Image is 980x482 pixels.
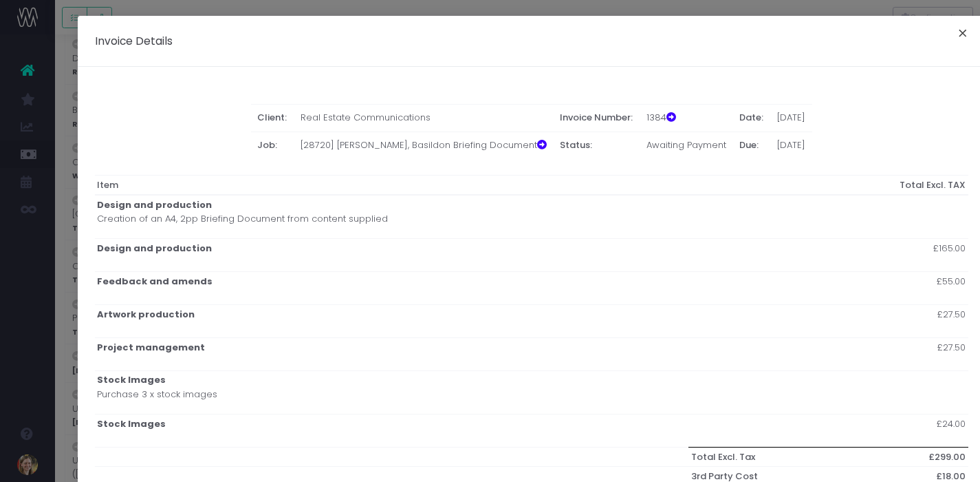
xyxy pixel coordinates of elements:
[97,373,166,386] strong: Stock Images
[294,104,554,132] td: Real Estate Communications
[97,198,212,211] strong: Design and production
[640,132,733,159] td: Awaiting Payment
[770,104,812,132] td: [DATE]
[95,33,173,49] h5: Invoice Details
[794,414,968,447] td: £24.00
[733,132,771,159] th: Due:
[97,242,212,255] strong: Design and production
[794,239,968,272] td: £165.00
[97,387,217,402] p: Purchase 3 x stock images
[95,175,689,195] th: Item
[794,447,968,466] th: £299.00
[97,417,166,430] strong: Stock Images
[733,104,771,132] th: Date:
[251,132,294,159] th: Job:
[97,211,388,227] p: Creation of an A4, 2pp Briefing Document from content supplied
[794,175,968,195] th: Total Excl. TAX
[688,447,793,466] th: Total Excl. Tax
[640,104,733,132] td: 1384
[97,341,205,354] strong: Project management
[794,272,968,305] td: £55.00
[97,308,195,321] strong: Artwork production
[554,132,640,159] th: Status:
[794,337,968,370] td: £27.50
[794,304,968,337] td: £27.50
[554,104,640,132] th: Invoice Number:
[770,132,812,159] td: [DATE]
[294,132,554,159] td: [28720] [PERSON_NAME], Basildon Briefing Document
[251,104,294,132] th: Client:
[97,275,213,288] strong: Feedback and amends
[948,24,977,46] button: Close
